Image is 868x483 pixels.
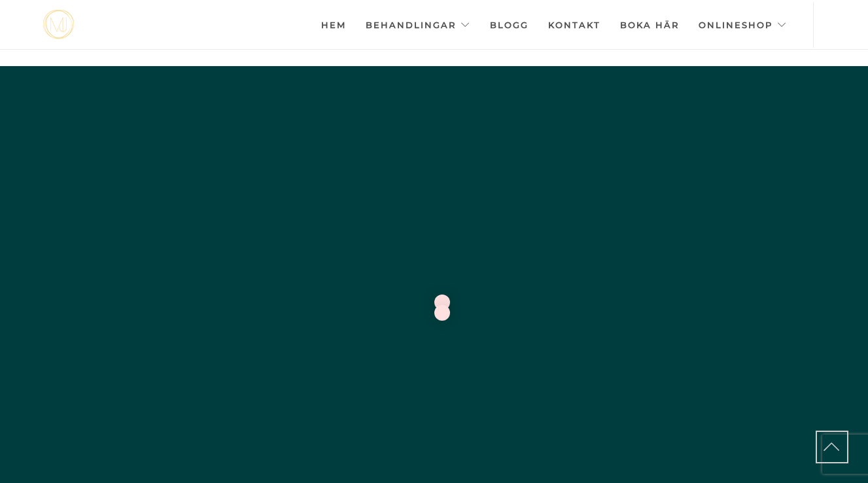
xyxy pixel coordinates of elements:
img: mjstudio [43,10,74,39]
a: Kontakt [548,2,600,48]
a: Behandlingar [366,2,470,48]
a: mjstudio mjstudio mjstudio [43,10,74,39]
a: Boka här [620,2,679,48]
a: Hem [321,2,346,48]
a: Onlineshop [699,2,787,48]
a: Blogg [490,2,529,48]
